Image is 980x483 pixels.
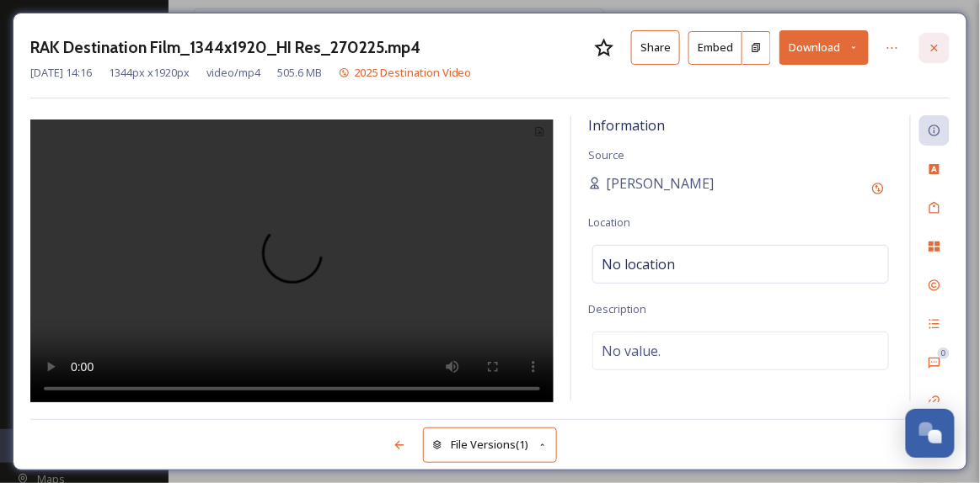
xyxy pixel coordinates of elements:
[606,173,714,194] span: [PERSON_NAME]
[588,116,665,135] span: Information
[631,30,680,65] button: Share
[277,65,322,81] span: 505.6 MB
[206,65,260,81] span: video/mp4
[30,35,420,60] h3: RAK Destination Film_1344x1920_HI Res_270225.mp4
[938,348,950,359] div: 0
[602,254,675,274] span: No location
[30,65,92,81] span: [DATE] 14:16
[588,215,630,230] span: Location
[423,427,558,462] button: File Versions(1)
[779,30,869,65] button: Download
[354,65,472,80] span: 2025 Destination Video
[688,31,742,65] button: Embed
[588,147,624,162] span: Source
[602,341,661,361] span: No value.
[109,65,190,81] span: 1344 px x 1920 px
[588,301,646,316] span: Description
[906,409,955,458] button: Open Chat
